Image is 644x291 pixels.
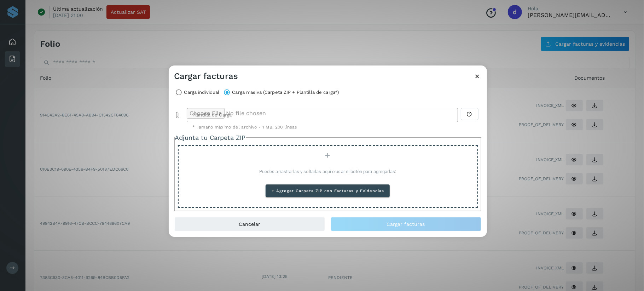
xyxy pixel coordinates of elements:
[192,125,452,129] div: * Tamaño máximo del archivo - 1 MB, 200 líneas
[239,222,260,227] span: Cancelar
[232,87,339,97] label: Carga masiva (Carpeta ZIP + Plantilla de carga*)
[259,169,396,174] span: Puedes arrastrarlas y soltarlas aquí o usar el botón para agregarlas:
[174,217,325,231] button: Cancelar
[184,87,220,97] label: Carga individual
[175,134,246,141] span: Adjunta tu Carpeta ZIP
[174,71,238,81] h3: Cargar facturas
[271,188,384,193] span: + Agregar Carpeta ZIP con Facturas y Evidencias
[331,217,481,231] button: Cargar facturas
[266,184,390,197] button: + Agregar Carpeta ZIP con Facturas y Evidencias
[174,112,181,119] i: Plantilla de Carga prepended action
[387,222,425,227] span: Cargar facturas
